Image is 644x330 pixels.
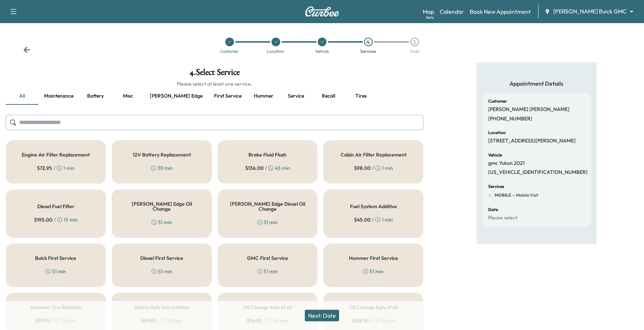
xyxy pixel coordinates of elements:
[354,216,371,223] span: $ 45.00
[140,256,183,261] h5: Diesel First Service
[553,7,627,16] span: [PERSON_NAME] Buick GMC
[488,160,525,167] p: gmc Yukon 2021
[46,268,66,275] div: 51 min
[247,256,288,261] h5: GMC First Service
[152,219,172,226] div: 51 min
[6,87,423,105] div: basic tabs example
[124,201,200,211] h5: [PERSON_NAME] Edge Oil Change
[267,49,285,53] div: Location
[354,164,371,172] span: $ 98.00
[410,38,419,46] div: 5
[133,152,191,157] h5: 12V Battery Replacement
[112,87,144,105] button: Misc
[38,87,79,105] button: Maintenance
[426,15,434,20] div: Beta
[482,80,591,87] h5: Appointment Details
[423,7,434,16] a: MapBeta
[208,87,247,105] button: First service
[151,164,173,172] div: 30 min
[249,152,287,157] h5: Brake Fluid Flush
[6,80,423,87] h6: Please select at least one service.
[305,7,340,17] img: Curbee Logo
[35,256,76,261] h5: Buick First Service
[245,164,264,172] span: $ 136.00
[34,216,78,223] div: / 15 min
[245,164,290,172] div: / 45 min
[230,201,306,211] h5: [PERSON_NAME] Edge Diesel Oil Change
[37,164,52,172] span: $ 72.95
[144,87,208,105] button: [PERSON_NAME] edge
[440,7,464,16] a: Calendar
[23,46,30,53] div: Back
[488,169,588,176] p: [US_VEHICLE_IDENTIFICATION_NUMBER]
[37,164,74,172] div: / 1 min
[410,49,419,53] div: Date
[488,207,498,212] h6: Date
[488,184,504,189] h6: Services
[257,219,278,226] div: 51 min
[470,7,531,16] a: Book New Appointment
[79,87,112,105] button: Battery
[34,216,52,223] span: $ 195.00
[312,87,345,105] button: Recall
[488,106,570,113] p: [PERSON_NAME] [PERSON_NAME]
[488,130,506,135] h6: Location
[220,49,239,53] div: Customer
[247,87,280,105] button: Hummer
[152,268,172,275] div: 51 min
[305,310,339,321] button: Next: Date
[495,192,511,198] span: MOBILE
[257,268,278,275] div: 51 min
[354,164,393,172] div: / 1 min
[341,152,406,157] h5: Cabin Air Filter Replacement
[37,204,74,209] h5: Diesel Fuel Filter
[6,68,423,80] h1: 4 . Select Service
[488,99,507,103] h6: Customer
[515,192,538,198] span: Mobile Visit
[22,152,90,157] h5: Engine Air Filter Replacement
[511,192,515,199] span: -
[350,204,397,209] h5: Fuel System Additive
[6,87,38,105] button: all
[488,153,502,157] h6: Vehicle
[315,49,329,53] div: Vehicle
[488,138,576,144] p: [STREET_ADDRESS][PERSON_NAME]
[361,49,376,53] div: Services
[363,268,384,275] div: 51 min
[345,87,378,105] button: Tires
[349,256,398,261] h5: Hummer First Service
[280,87,312,105] button: Service
[488,116,532,122] p: [PHONE_NUMBER]
[364,38,373,46] div: 4
[488,215,517,221] p: Please select
[354,216,393,223] div: / 1 min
